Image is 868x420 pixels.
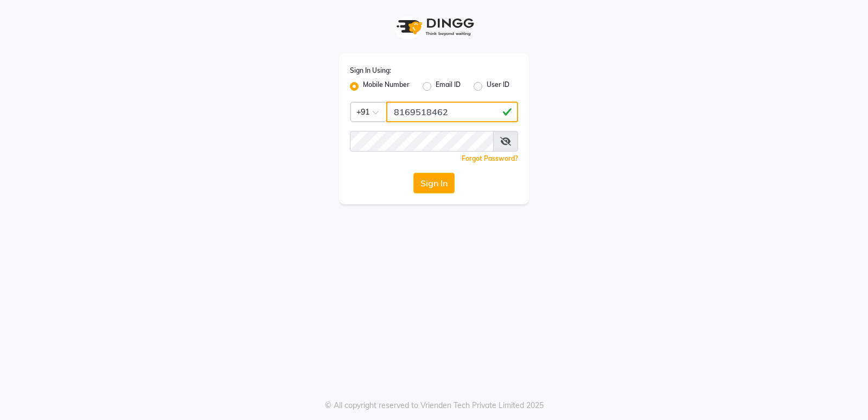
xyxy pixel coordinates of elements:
img: logo1.svg [391,11,477,43]
a: Forgot Password? [462,154,518,162]
label: Email ID [436,80,461,93]
input: Username [386,102,518,122]
input: Username [350,131,494,152]
button: Sign In [413,173,455,193]
label: Mobile Number [363,80,410,93]
label: User ID [487,80,509,93]
label: Sign In Using: [350,66,391,76]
